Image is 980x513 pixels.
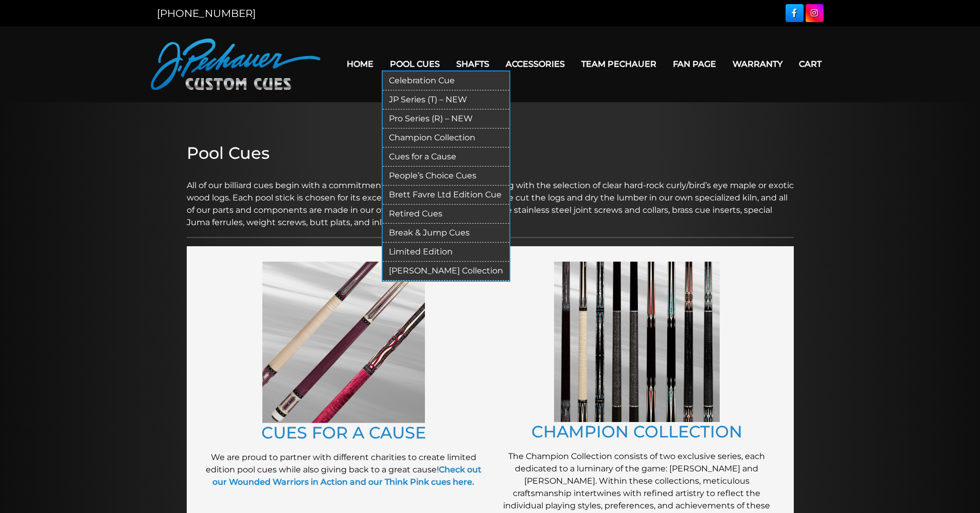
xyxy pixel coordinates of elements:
a: [PHONE_NUMBER] [157,7,256,20]
p: We are proud to partner with different charities to create limited edition pool cues while also g... [202,451,485,488]
a: [PERSON_NAME] Collection [383,262,509,281]
a: Pro Series (R) – NEW [383,109,509,129]
a: Break & Jump Cues [383,224,509,243]
a: Accessories [497,51,573,77]
a: CUES FOR A CAUSE [261,423,426,443]
a: Fan Page [665,51,724,77]
a: Pool Cues [382,51,448,77]
a: Retired Cues [383,205,509,224]
img: Pechauer Custom Cues [151,39,320,90]
a: Check out our Wounded Warriors in Action and our Think Pink cues here. [212,465,482,487]
a: JP Series (T) – NEW [383,90,509,109]
a: Cart [791,51,830,77]
h2: Pool Cues [187,143,794,163]
a: Cues for a Cause [383,148,509,167]
a: Brett Favre Ltd Edition Cue [383,186,509,205]
a: Celebration Cue [383,71,509,90]
p: All of our billiard cues begin with a commitment to total quality control, starting with the sele... [187,167,794,229]
a: Champion Collection [383,129,509,148]
a: People’s Choice Cues [383,167,509,186]
a: Home [338,51,382,77]
a: Shafts [448,51,497,77]
a: Warranty [724,51,791,77]
a: Team Pechauer [573,51,665,77]
a: Limited Edition [383,243,509,262]
a: CHAMPION COLLECTION [531,422,742,442]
